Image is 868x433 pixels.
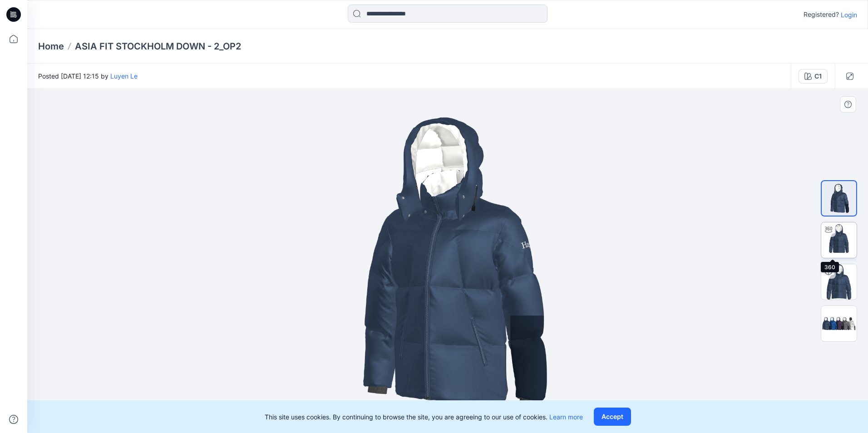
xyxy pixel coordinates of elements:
[841,10,857,20] p: Login
[75,40,241,53] p: ASIA FIT STOCKHOLM DOWN - 2​_OP2
[821,264,857,300] img: Asia Fit Stockholm Down -2​_OP2 C4
[822,181,856,216] img: THUMBNAIL
[110,72,138,80] a: Luyen Le
[38,71,138,81] span: Posted [DATE] 12:15 by
[594,408,631,426] button: Accept
[814,71,822,81] div: C1
[821,222,857,258] img: 360
[38,40,64,53] a: Home
[276,89,620,433] img: eyJhbGciOiJIUzI1NiIsImtpZCI6IjAiLCJzbHQiOiJzZXMiLCJ0eXAiOiJKV1QifQ.eyJkYXRhIjp7InR5cGUiOiJzdG9yYW...
[265,412,583,422] p: This site uses cookies. By continuing to browse the site, you are agreeing to our use of cookies.
[804,9,839,20] p: Registered?
[799,69,828,84] button: C1
[821,313,857,335] img: All colorways
[549,413,583,421] a: Learn more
